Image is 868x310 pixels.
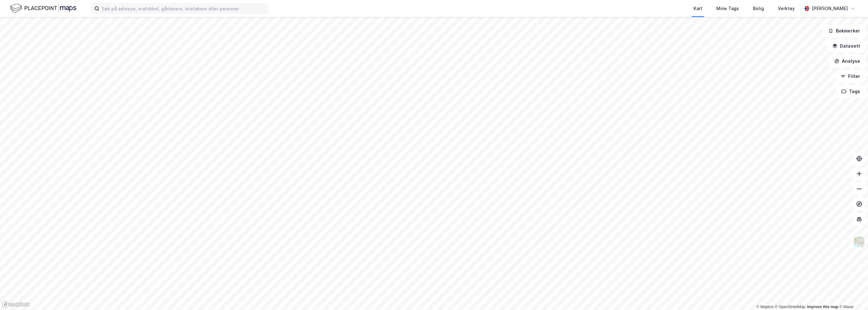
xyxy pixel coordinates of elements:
[836,280,868,310] div: Kontrollprogram for chat
[812,5,848,12] div: [PERSON_NAME]
[716,5,739,12] div: Mine Tags
[10,3,76,14] img: logo.f888ab2527a4732fd821a326f86c7f29.svg
[99,4,268,13] input: Søk på adresse, matrikkel, gårdeiere, leietakere eller personer
[694,5,702,12] div: Kart
[836,280,868,310] iframe: Chat Widget
[753,5,764,12] div: Bolig
[778,5,795,12] div: Verktøy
